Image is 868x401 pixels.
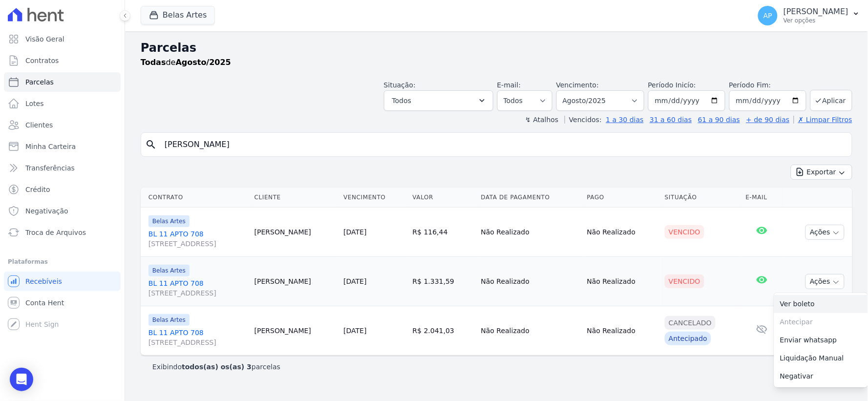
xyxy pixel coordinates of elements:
[25,120,53,130] span: Clientes
[343,277,366,285] a: [DATE]
[4,293,121,313] a: Conta Hent
[4,137,121,156] a: Minha Carteira
[583,306,661,356] td: Não Realizado
[141,58,166,67] strong: Todas
[148,239,247,249] span: [STREET_ADDRESS]
[148,229,247,249] a: BL 11 APTO 708[STREET_ADDRESS]
[4,115,121,135] a: Clientes
[783,7,848,17] p: [PERSON_NAME]
[25,163,75,173] span: Transferências
[665,332,711,345] div: Antecipado
[477,306,583,356] td: Não Realizado
[477,188,583,208] th: Data de Pagamento
[25,185,50,194] span: Crédito
[742,188,783,208] th: E-mail
[650,116,692,124] a: 31 a 60 dias
[152,362,280,372] p: Exibindo parcelas
[25,142,76,151] span: Minha Carteira
[4,72,121,92] a: Parcelas
[583,208,661,257] td: Não Realizado
[384,90,493,111] button: Todos
[384,81,416,89] label: Situação:
[774,331,868,349] a: Enviar whatsapp
[477,208,583,257] td: Não Realizado
[25,56,59,65] span: Contratos
[763,12,772,19] span: AP
[583,257,661,306] td: Não Realizado
[10,368,33,391] div: Open Intercom Messenger
[159,135,848,154] input: Buscar por nome do lote ou do cliente
[392,95,411,106] span: Todos
[148,338,247,347] span: [STREET_ADDRESS]
[148,314,190,326] span: Belas Artes
[648,81,696,89] label: Período Inicío:
[810,90,852,111] button: Aplicar
[477,257,583,306] td: Não Realizado
[4,94,121,113] a: Lotes
[698,116,740,124] a: 61 a 90 dias
[774,313,868,331] span: Antecipar
[339,188,408,208] th: Vencimento
[409,306,477,356] td: R$ 2.041,03
[343,327,366,335] a: [DATE]
[665,274,704,288] div: Vencido
[148,265,190,276] span: Belas Artes
[141,57,231,68] p: de
[141,39,852,57] h2: Parcelas
[4,29,121,49] a: Visão Geral
[176,58,231,67] strong: Agosto/2025
[8,256,117,268] div: Plataformas
[4,180,121,199] a: Crédito
[25,99,44,108] span: Lotes
[774,349,868,367] a: Liquidação Manual
[665,316,716,330] div: Cancelado
[497,81,521,89] label: E-mail:
[25,77,54,87] span: Parcelas
[141,6,215,24] button: Belas Artes
[665,225,704,239] div: Vencido
[251,188,340,208] th: Cliente
[4,223,121,242] a: Troca de Arquivos
[4,201,121,221] a: Negativação
[4,158,121,178] a: Transferências
[251,208,340,257] td: [PERSON_NAME]
[750,2,868,29] button: AP [PERSON_NAME] Ver opções
[25,228,86,237] span: Troca de Arquivos
[343,228,366,236] a: [DATE]
[251,306,340,356] td: [PERSON_NAME]
[25,34,64,44] span: Visão Geral
[409,257,477,306] td: R$ 1.331,59
[182,363,252,371] b: todos(as) os(as) 3
[409,208,477,257] td: R$ 116,44
[148,215,190,227] span: Belas Artes
[25,298,64,308] span: Conta Hent
[556,81,599,89] label: Vencimento:
[145,139,157,150] i: search
[251,257,340,306] td: [PERSON_NAME]
[148,328,247,347] a: BL 11 APTO 708[STREET_ADDRESS]
[4,51,121,70] a: Contratos
[746,116,790,124] a: + de 90 dias
[565,116,602,124] label: Vencidos:
[729,80,806,90] label: Período Fim:
[409,188,477,208] th: Valor
[25,206,68,216] span: Negativação
[606,116,644,124] a: 1 a 30 dias
[583,188,661,208] th: Pago
[783,17,848,24] p: Ver opções
[525,116,558,124] label: ↯ Atalhos
[794,116,852,124] a: ✗ Limpar Filtros
[774,295,868,313] a: Ver boleto
[661,188,742,208] th: Situação
[141,188,251,208] th: Contrato
[148,278,247,298] a: BL 11 APTO 708[STREET_ADDRESS]
[791,165,852,180] button: Exportar
[805,225,845,240] button: Ações
[25,276,62,286] span: Recebíveis
[4,272,121,291] a: Recebíveis
[148,288,247,298] span: [STREET_ADDRESS]
[805,274,845,289] button: Ações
